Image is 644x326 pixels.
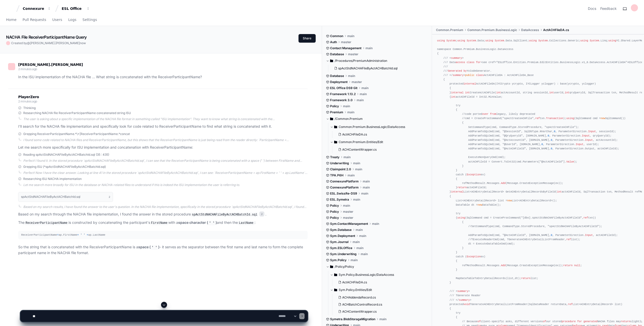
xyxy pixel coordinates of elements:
button: Sym.Policy.BusinessLogic/DataAccess [330,271,428,279]
span: /Policy/Policy [335,265,354,269]
span: Value [566,160,574,163]
span: return [521,277,531,280]
span: main [343,104,350,108]
div: ESL Office [62,6,83,11]
div: ReceiverParticipantName ap.FirstName ap.LastName [21,233,305,237]
span: ref [566,238,571,241]
span: Grepping ISU (*spActStdNACHAFileByActACHBatchId.sql) [23,165,106,169]
app-text-character-animate: NACHA File ReceiverParticipantName Query [6,35,87,40]
code: FirstName [150,221,169,225]
span: Thinking [23,106,36,110]
span: Sym.Policy.BusinessLogic/DataAccess [339,273,394,277]
button: Common.Premium.BusinessLogic/DataAccess [330,123,428,131]
code: ' ' [208,221,216,225]
span: for [476,61,480,64]
span: ACHContentWrapper.cs [342,148,377,152]
span: [PERSON_NAME].[PERSON_NAME] [18,63,83,67]
span: master [343,216,353,220]
span: Underwriting [330,161,349,165]
div: Perfect! Now I have the clear answer. Looking at line 41 in the stored procedure `spActStdNACHAFi... [23,171,308,175]
svg: Directory [330,264,333,270]
span: 2 [109,195,110,199]
button: ESL Office [60,4,92,13]
span: Pull Requests [22,18,46,21]
span: main [353,198,360,202]
button: spActStdNACHAFileByActACHBatchId.sql2 [18,192,113,202]
div: Based on my search results, I have found the answer to the user's question. In the NACHA file imp... [23,205,308,209]
h1: spActStdNACHAFileByActACHBatchId.sql [21,195,80,198]
span: Policy [330,210,339,214]
span: main [356,228,363,232]
span: Claimpoint 2.0 [330,167,351,171]
span: main [361,192,368,196]
a: Pull Requests [22,14,46,26]
span: Database [330,74,344,78]
svg: Directory [330,116,333,122]
span: main [347,110,354,114]
span: PlayerZero [18,95,39,98]
span: Framework 1.13.2 [330,92,356,96]
span: using [608,39,616,42]
span: ACHAddendaRecord.cs [342,295,376,300]
span: using [529,39,537,42]
span: Researching ISU NACHA implementation [23,177,82,181]
span: new [478,203,482,206]
span: TPA.P6H [330,173,343,177]
button: ACHBatchControlRecord.cs [336,301,425,308]
span: main [363,185,370,189]
svg: Directory [330,58,333,64]
span: /Common.Premium [335,117,363,121]
span: 0 [548,134,549,137]
span: Sym.Policy [330,258,347,262]
span: @ [27,41,30,45]
span: new [601,117,605,120]
span: internal [464,82,476,85]
span: Logs [68,18,76,21]
span: Exception [467,255,480,258]
p: I'll search for the NACHA file implementation and specifically look for code related to ReceiverP... [18,124,308,129]
span: internal [451,190,464,193]
span: main [351,258,358,262]
span: main [365,46,373,50]
span: main [353,240,360,244]
span: 0 [541,143,543,146]
span: Settings [82,18,97,21]
span: summary [457,290,468,293]
span: Users [52,18,62,21]
span: Sym.ESLOffice [330,246,352,250]
span: public [465,74,474,77]
span: + [87,233,88,236]
code: LastName [238,221,255,225]
span: Sym.Deployment [330,234,355,238]
span: Auth [330,40,337,44]
span: Database [330,52,344,56]
span: /Procedures/PremiumAdministration [335,59,387,63]
a: Users [52,14,62,26]
span: using [457,216,465,219]
code: ReceiverParticipantName [25,221,68,225]
span: Home [6,18,16,21]
span: Policy [330,204,339,208]
span: int [549,91,554,94]
button: Common.Premium.Entities/Edit [330,138,428,146]
span: main [363,179,370,183]
span: main [361,252,368,256]
div: The user is asking about a specific implementation of the NACHA file format in something called "... [23,117,308,121]
span: main [372,222,379,226]
span: Policy [330,216,339,220]
p: In the ISU implementation of the NACHA file ... What string is concatenated with the ReceiverPart... [18,74,308,80]
span: using [566,117,574,120]
button: ActACHFileDA.cs [336,131,425,138]
span: Policy [330,104,339,108]
span: Premium [330,110,343,114]
p: The is constructed by concatenating the participant's with a and then the : [18,220,308,226]
span: ActACHFileDA.cs [342,280,367,284]
span: System [538,39,548,42]
span: summary [453,74,464,77]
span: Input [588,130,596,133]
span: main [343,155,351,159]
button: ACHAddendaRecord.cs [336,294,425,301]
span: 0 [554,130,555,133]
span: access [456,61,465,64]
span: summary [451,57,462,60]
